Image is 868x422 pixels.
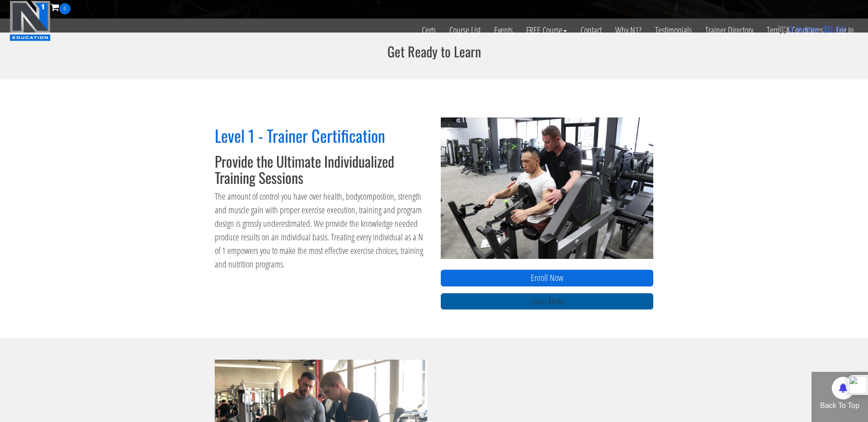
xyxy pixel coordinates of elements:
[698,14,760,46] a: Trainer Directory
[215,127,427,145] h2: Level 1 - Trainer Certification
[415,14,443,46] a: Certs
[51,1,71,13] a: 0
[59,3,71,14] span: 0
[823,24,828,34] span: $
[648,14,698,46] a: Testimonials
[823,24,845,34] bdi: 0.00
[609,14,648,46] a: Why N1?
[215,153,427,185] h3: Provide the Ultimate Individualized Training Sessions
[441,270,653,286] a: Enroll Now
[760,14,830,46] a: Terms & Conditions
[441,117,653,259] img: n1-trainer
[443,14,487,46] a: Course List
[777,24,845,34] a: 0 items: $0.00
[487,14,519,46] a: Events
[441,293,653,310] a: Learn More
[519,14,574,46] a: FREE Course
[253,44,615,59] h2: Get Ready to Learn
[574,14,609,46] a: Contact
[788,24,793,34] span: 0
[215,190,427,271] p: The amount of control you have over health, bodycompostion, strength and muscle gain with proper ...
[830,14,861,46] a: Log In
[777,25,786,34] img: icon11.png
[9,0,51,41] img: n1-education
[796,24,820,34] span: items:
